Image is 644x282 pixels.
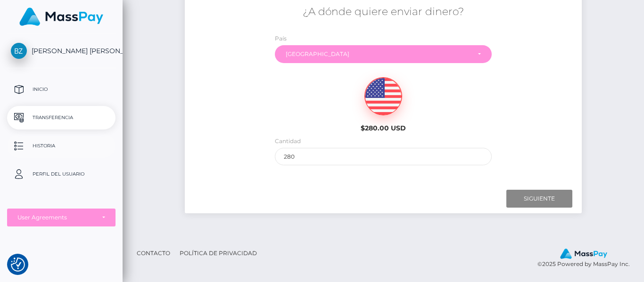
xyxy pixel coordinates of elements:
h6: $280.00 USD [335,124,431,132]
div: User Agreements [17,214,95,221]
label: Cantidad [275,137,301,145]
div: [GEOGRAPHIC_DATA] [286,50,471,58]
input: Cantidad a enviar en USD (Máximo: ) [275,148,492,165]
p: Perfil del usuario [11,167,112,181]
img: MassPay [560,249,607,259]
input: Siguiente [506,190,572,208]
button: Consent Preferences [11,258,25,272]
div: © 2025 Powered by MassPay Inc. [537,248,637,269]
button: Argentina [275,45,492,63]
button: User Agreements [7,209,116,226]
h5: ¿A dónde quiere enviar dinero? [192,5,575,19]
a: Política de privacidad [176,246,261,260]
label: País [275,34,287,43]
a: Contacto [133,246,174,260]
img: Revisit consent button [11,258,25,272]
a: Transferencia [7,106,116,129]
img: USD.png [365,78,402,115]
p: Historia [11,139,112,153]
a: Perfil del usuario [7,162,116,186]
a: Historia [7,134,116,158]
span: [PERSON_NAME] [PERSON_NAME] [7,47,116,55]
p: Inicio [11,82,112,97]
a: Inicio [7,78,116,101]
img: MassPay [19,8,103,26]
p: Transferencia [11,111,112,125]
